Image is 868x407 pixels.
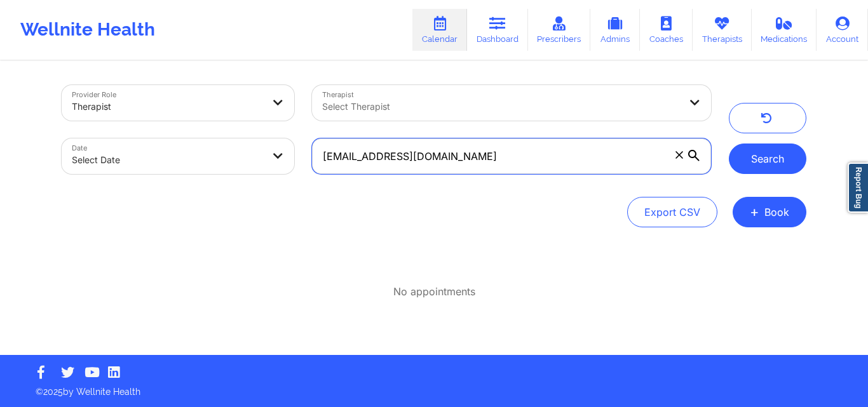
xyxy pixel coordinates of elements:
[393,284,475,299] p: No appointments
[693,9,752,51] a: Therapists
[27,377,841,398] p: © 2025 by Wellnite Health
[752,9,817,51] a: Medications
[817,9,868,51] a: Account
[467,9,528,51] a: Dashboard
[312,138,711,174] input: Search by patient email
[729,143,806,174] button: Search
[72,146,262,174] div: Select Date
[72,93,262,121] div: Therapist
[848,163,868,213] a: Report Bug
[627,197,717,227] button: Export CSV
[640,9,693,51] a: Coaches
[750,208,759,215] span: +
[733,197,806,227] button: +Book
[528,9,591,51] a: Prescribers
[590,9,640,51] a: Admins
[412,9,467,51] a: Calendar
